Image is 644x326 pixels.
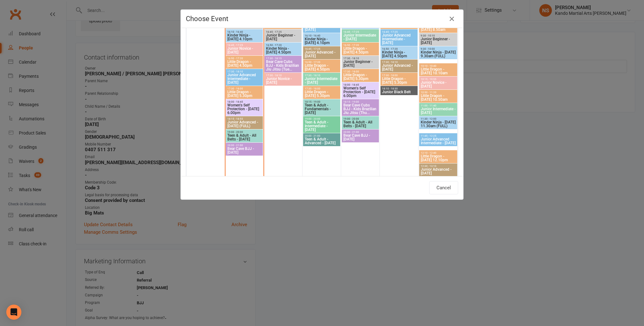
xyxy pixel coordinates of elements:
span: 18:00 - 18:45 [343,83,378,86]
span: 11:45 - 12:25 [420,134,456,137]
span: Little Dragon - [DATE] 10.50am [420,94,456,101]
button: Close [447,14,457,24]
span: Junior Advanced Intermediate - [DATE] [382,33,416,45]
span: Women's Self Protection - [DATE] 6.00pm [343,86,378,98]
span: 16:50 - 17:20 [266,44,300,47]
span: 19:00 - 20:00 [227,131,262,134]
span: 20:00 - 21:00 [343,131,378,134]
div: Open Intercom Messenger [6,305,21,320]
span: Junior Advanced - [DATE] (FULL) [227,120,262,128]
span: Junior Intermediate - [DATE] [304,77,339,84]
span: Little Dragon - [DATE] 10.10am [420,67,456,75]
span: Kinder Ninja - [DATE] 4.50pm [266,47,300,54]
span: 12:10 - 12:40 [420,152,456,154]
span: 16:10 - 16:40 [227,31,262,33]
span: Little Dragon - [DATE] 5.30pm [304,90,339,98]
span: Bear Cave Cubs BJJ - Kids Brazilian Jiu Jitsu (Tue... [266,60,300,71]
span: 16:45 - 17:25 [266,31,300,33]
span: Junior Intermediate - [DATE] [343,33,378,41]
span: 10:50 - 11:20 [420,91,456,94]
span: Junior Novice - [DATE] [420,81,456,88]
span: Junior Novice - [DATE] [227,47,262,54]
span: Teen & Adult - All Belts - [DATE] [227,134,262,141]
span: 16:10 - 16:40 [304,34,339,37]
span: 16:50 - 17:20 [382,48,416,50]
span: Kinder Ninja - [DATE] 9.30am (FULL) [420,50,456,58]
span: Little Dragon - [DATE] 4.50pm [343,47,378,54]
span: Bear Cave BJJ - [DATE] [343,134,378,141]
span: Little Dragon - [DATE] 5.30pm [382,77,416,84]
span: Teen & Adult - All Belts - [DATE] [343,120,378,128]
span: 19:00 - 20:00 [304,117,339,120]
span: 17:30 - 18:10 [266,74,300,77]
span: 16:45 - 17:25 [382,31,416,33]
span: Bear Cave Cubs BJJ - Kids Brazilian Jiu Jitsu (Thu... [343,103,378,115]
span: 18:15 - 18:55 [227,117,262,120]
span: Kinder Ninja - [DATE] 4.50pm [382,50,416,58]
span: 16:50 - 17:20 [304,61,339,64]
span: 18:15 - 19:00 [304,100,339,103]
span: Little Dragon - [DATE] 5.30pm [227,90,262,98]
span: 17:30 - 18:10 [227,70,262,73]
span: Little Dragon - [DATE] 12.10pm [420,154,456,162]
span: 18:10 - 18:30 [382,87,416,90]
span: 17:30 - 18:00 [382,74,416,77]
span: 16:45 - 17:25 [227,44,262,47]
span: Little Dragon - [DATE] 4.10pm [266,20,300,28]
span: Junior Intermediate - [DATE] [420,107,456,115]
span: Junior Advanced Intermediate - [DATE] [227,73,262,84]
span: 10:10 - 10:40 [420,65,456,67]
span: Junior Advanced Intermediate - [DATE] [420,137,456,145]
span: Little Dragon - [DATE] 4.50pm [227,60,262,67]
span: Little Dragon - [DATE] 4.50pm [304,64,339,71]
span: Junior Beginner - [DATE] [266,33,300,41]
span: 11:30 - 12:00 [420,117,456,120]
span: Kinder Ninja - [DATE] 4.10pm [343,20,378,28]
span: Little Dragon - [DATE] 5.30pm [343,73,378,81]
span: Junior Black Belt [382,90,416,94]
span: 17:30 - 18:00 [343,70,378,73]
span: 18:15 - 19:00 [343,100,378,103]
span: Kinder Ninja - [DATE] 11.30am (FULL) [420,120,456,128]
span: Teen & Adult - Fundamentals - [DATE] [304,103,339,115]
span: Teen & Adult - Intermediate - [DATE] [304,120,339,132]
span: 10:15 - 10:55 [420,78,456,81]
span: 19:00 - 20:00 [343,117,378,120]
span: Kinder Ninja - [DATE] 4.10pm [304,37,339,45]
span: Bear Cave BJJ - [DATE] [227,147,262,154]
span: 16:50 - 17:20 [343,44,378,47]
span: Kinder Ninja - [DATE] 4.10pm [227,33,262,41]
span: 17:30 - 18:10 [382,61,416,64]
span: 18:00 - 18:45 [227,100,262,103]
span: 17:30 - 18:00 [304,87,339,90]
span: 16:50 - 17:20 [227,57,262,60]
span: Little Dragon - [DATE] 4.10pm [382,20,416,28]
span: 9:30 - 10:00 [420,48,456,50]
span: 16:45 - 17:25 [304,48,339,50]
button: Cancel [429,181,458,194]
span: 20:00 - 21:00 [227,144,262,147]
span: Teen & Adult - Advanced - [DATE] [304,137,339,145]
span: Junior Advanced - [DATE] [304,50,339,58]
span: Junior Beginner - [DATE] [343,60,378,67]
span: 11:00 - 11:40 [420,104,456,107]
span: Women's Self Protection - [DATE] 6.00pm [227,103,262,115]
span: 17:30 - 18:10 [304,74,339,77]
h4: Choose Event [186,15,458,23]
span: 17:30 - 18:10 [343,57,378,60]
span: Junior Novice - [DATE] [266,77,300,84]
span: 20:00 - 21:00 [304,134,339,137]
span: Little Dragon - [DATE] 8.50am [420,24,456,31]
span: 17:30 - 18:15 [266,57,300,60]
span: Junior Advanced - [DATE] [420,168,456,175]
span: 17:30 - 18:00 [227,87,262,90]
span: Junior Beginner - [DATE] [420,37,456,45]
span: 12:30 - 13:10 [420,165,456,168]
span: Junior Advanced - [DATE] [382,64,416,71]
span: 9:30 - 10:10 [420,34,456,37]
span: 16:45 - 17:25 [343,31,378,33]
